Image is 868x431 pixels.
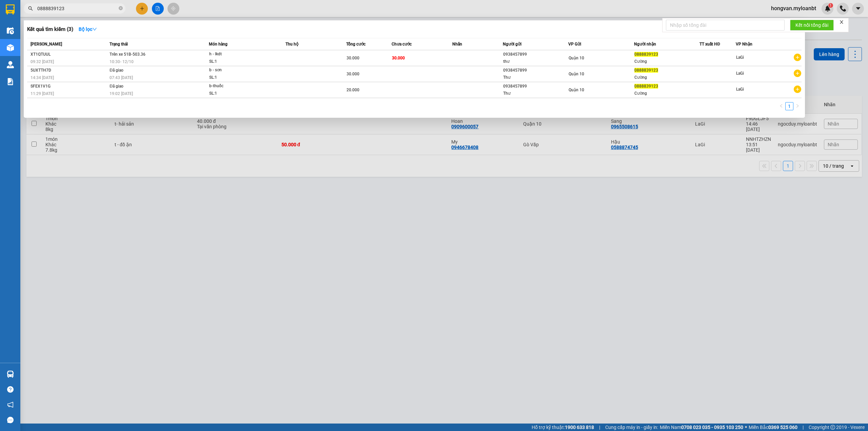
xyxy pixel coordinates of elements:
[7,44,14,51] img: warehouse-icon
[699,42,720,46] span: TT xuất HĐ
[209,58,260,65] div: SL: 1
[119,6,123,10] span: close-circle
[347,88,359,92] span: 20.000
[839,20,844,24] span: close
[7,61,14,68] img: warehouse-icon
[110,52,145,57] span: Trên xe 51B-503.36
[37,5,117,12] input: Tìm tên, số ĐT hoặc mã đơn
[31,75,54,80] span: 14:34 [DATE]
[27,26,73,33] h3: Kết quả tìm kiếm ( 3 )
[209,42,228,46] span: Món hàng
[793,102,802,110] button: right
[392,42,412,46] span: Chưa cước
[736,55,744,60] span: LaGi
[7,27,14,34] img: warehouse-icon
[31,59,54,64] span: 09:32 [DATE]
[7,386,14,393] span: question-circle
[568,42,581,46] span: VP Gửi
[736,42,752,46] span: VP Nhận
[777,102,785,110] li: Previous Page
[28,6,33,11] span: search
[7,78,14,85] img: solution-icon
[569,72,584,76] span: Quận 10
[794,70,801,77] span: plus-circle
[110,91,133,96] span: 19:02 [DATE]
[503,67,568,74] div: 0938457899
[786,102,793,110] a: 1
[285,42,298,46] span: Thu hộ
[785,102,793,110] li: 1
[736,87,744,92] span: LaGi
[634,42,656,46] span: Người nhận
[110,84,123,89] span: Đã giao
[92,27,97,32] span: down
[346,42,366,46] span: Tổng cước
[634,90,699,97] div: Cường
[7,401,14,408] span: notification
[31,42,62,46] span: [PERSON_NAME]
[503,51,568,58] div: 0938457899
[31,83,107,90] div: SFEX1V1G
[569,88,584,92] span: Quận 10
[634,74,699,81] div: Cường
[634,68,658,73] span: 0888839123
[31,67,107,74] div: 5UXTTH7D
[779,104,783,108] span: left
[503,74,568,81] div: Thư
[347,72,359,76] span: 30.000
[7,417,14,423] span: message
[634,58,699,65] div: Cường
[110,42,128,46] span: Trạng thái
[793,102,802,110] li: Next Page
[209,90,260,97] div: SL: 1
[7,371,14,378] img: warehouse-icon
[347,56,359,60] span: 30.000
[794,54,801,61] span: plus-circle
[794,86,801,93] span: plus-circle
[790,20,834,31] button: Kết nối tổng đài
[209,82,260,90] div: b-thuốc
[119,5,123,12] span: close-circle
[392,56,405,60] span: 30.000
[110,59,134,64] span: 10:30 - 12/10
[79,26,97,32] strong: Bộ lọc
[503,90,568,97] div: Thư
[666,20,785,31] input: Nhập số tổng đài
[452,42,462,46] span: Nhãn
[503,83,568,90] div: 0938457899
[209,74,260,81] div: SL: 1
[503,42,521,46] span: Người gửi
[736,71,744,76] span: LaGi
[634,52,658,57] span: 0888839123
[6,4,15,15] img: logo-vxr
[31,91,54,96] span: 11:29 [DATE]
[795,104,800,108] span: right
[503,58,568,65] div: thư
[73,24,102,35] button: Bộ lọcdown
[795,21,828,29] span: Kết nối tổng đài
[110,75,133,80] span: 07:43 [DATE]
[569,56,584,60] span: Quận 10
[634,84,658,89] span: 0888839123
[209,51,260,58] div: h - lkdt
[31,51,107,58] div: XT1QTUUL
[209,67,260,74] div: b - sơn
[110,68,123,73] span: Đã giao
[777,102,785,110] button: left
